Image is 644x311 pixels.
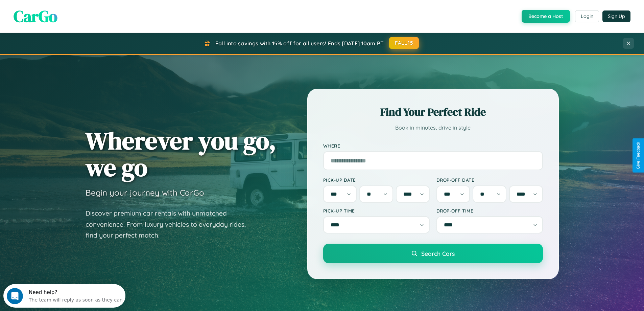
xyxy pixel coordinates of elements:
[436,177,543,183] label: Drop-off Date
[436,208,543,214] label: Drop-off Time
[86,208,255,241] p: Discover premium car rentals with unmatched convenience. From luxury vehicles to everyday rides, ...
[215,40,385,47] span: Fall into savings with 15% off for all users! Ends [DATE] 10am PT.
[323,208,430,214] label: Pick-up Time
[3,3,126,21] div: Open Intercom Messenger
[389,37,419,49] button: FALL15
[14,5,57,27] span: CarGo
[575,10,599,22] button: Login
[323,177,430,183] label: Pick-up Date
[86,187,204,198] h3: Begin your journey with CarGo
[25,11,119,18] div: The team will reply as soon as they can
[323,123,543,133] p: Book in minutes, drive in style
[323,105,543,119] h2: Find Your Perfect Ride
[636,142,641,169] div: Give Feedback
[3,284,125,308] iframe: Intercom live chat discovery launcher
[421,250,455,257] span: Search Cars
[602,10,630,22] button: Sign Up
[25,6,119,11] div: Need help?
[86,127,276,181] h1: Wherever you go, we go
[323,244,543,263] button: Search Cars
[7,288,23,304] iframe: Intercom live chat
[323,143,543,149] label: Where
[522,10,570,23] button: Become a Host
